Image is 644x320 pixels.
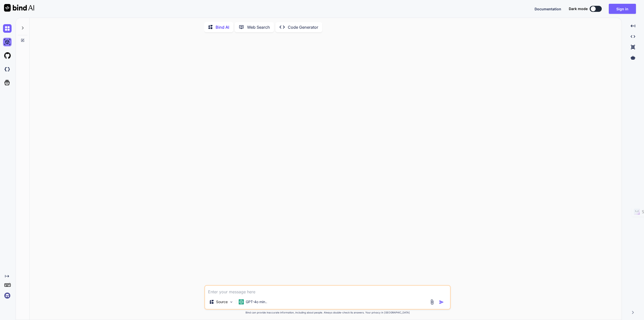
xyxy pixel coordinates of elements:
[3,291,12,300] img: signin
[204,311,451,314] p: Bind can provide inaccurate information, including about people. Always double-check its answers....
[239,299,244,304] img: GPT-4o mini
[535,7,561,11] span: Documentation
[569,6,588,11] span: Dark mode
[216,299,228,304] p: Source
[439,300,444,305] img: icon
[429,299,435,305] img: attachment
[246,299,267,304] p: GPT-4o min..
[4,4,34,12] img: Bind AI
[3,38,12,46] img: ai-studio
[216,24,229,30] p: Bind AI
[3,65,12,74] img: darkCloudIdeIcon
[288,24,318,30] p: Code Generator
[609,4,636,14] button: Sign in
[247,24,270,30] p: Web Search
[3,24,12,33] img: chat
[229,300,233,304] img: Pick Models
[3,51,12,60] img: githubLight
[535,6,561,12] button: Documentation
